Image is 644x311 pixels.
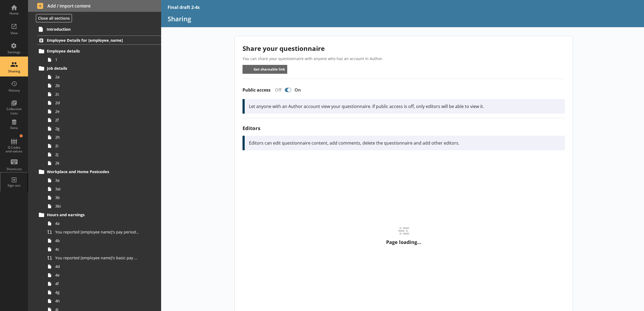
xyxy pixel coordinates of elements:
a: 4d [45,262,161,271]
a: 3ai [45,185,161,193]
a: Workplace and Home Postcodes [37,167,161,176]
h3: Editors [243,125,565,131]
span: 2k [55,160,139,166]
span: 4c [55,247,139,252]
span: You reported [employee name]'s basic pay earned for work carried out in the pay period that inclu... [55,255,139,260]
span: Introduction [47,27,137,32]
span: 2j [55,152,139,157]
span: Employee details [47,48,137,54]
span: 2i [55,143,139,148]
a: Hours and earnings [37,211,161,219]
a: 4e [45,271,161,279]
button: Get shareable link [243,65,288,74]
span: 3ai [55,186,139,191]
a: 1 [45,55,161,64]
a: 4b [45,236,161,245]
a: You reported [employee name]'s basic pay earned for work carried out in the pay period that inclu... [45,254,161,262]
p: You can share your questionnaire with anyone who has an account in Author. [243,56,565,61]
span: 4g [55,290,139,295]
a: 2f [45,116,161,124]
p: Editors can edit questionnaire content, add comments, delete the questionnaire and add other edit... [249,140,560,146]
p: Let anyone with an Author account view your questionnaire. If public access is off, only editors ... [249,103,560,109]
span: 3b [55,195,139,200]
a: 2a [45,73,161,81]
a: 2g [45,124,161,133]
span: 2d [55,100,139,105]
a: 4h [45,297,161,305]
div: Home [5,11,23,16]
span: 1 [55,57,139,62]
div: Off [271,87,284,93]
div: Data [5,126,23,130]
a: 4g [45,288,161,297]
span: Workplace and Home Postcodes [47,169,137,174]
span: 2f [55,117,139,123]
span: 4a [55,221,139,226]
a: 2e [45,107,161,116]
h1: Sharing [168,15,638,23]
div: Q Codes and values [5,146,23,153]
a: 2j [45,150,161,159]
li: Workplace and Home Postcodes3a3ai3b3bi [39,167,161,211]
span: Add / import content [37,3,152,9]
div: Sign out [5,183,23,188]
a: Introduction [37,25,161,33]
a: 2c [45,90,161,99]
label: Public access [243,87,271,93]
span: Job details [47,66,137,71]
span: 2a [55,74,139,79]
div: On [292,87,305,93]
span: 2b [55,83,139,88]
a: 2i [45,142,161,150]
span: You reported [employee name]'s pay period that included [Reference Date] to be [Untitled answer].... [55,229,139,235]
div: View [5,31,23,35]
span: 3a [55,178,139,183]
span: 2g [55,126,139,131]
a: 3bi [45,202,161,211]
a: You reported [employee name]'s pay period that included [Reference Date] to be [Untitled answer].... [45,228,161,236]
a: Job details [37,64,161,73]
h2: Share your questionnaire [243,44,565,53]
a: 4c [45,245,161,254]
a: 4a [45,219,161,228]
div: Settings [5,50,23,54]
a: 2b [45,81,161,90]
a: 2h [45,133,161,142]
div: History [5,88,23,93]
a: Employee Details for [employee_name] [37,36,161,45]
span: 2c [55,92,139,97]
p: Page loading… [386,239,421,245]
div: Final draft 2-4s [168,4,200,10]
span: 3bi [55,204,139,209]
a: 3a [45,176,161,185]
span: 4e [55,272,139,278]
li: Employee details1 [39,47,161,64]
button: Close all sections [36,14,72,22]
span: 2e [55,109,139,114]
span: 4b [55,238,139,243]
span: 4h [55,298,139,303]
div: Shortcuts [5,167,23,171]
a: 4f [45,279,161,288]
a: 3b [45,193,161,202]
span: Hours and earnings [47,212,137,217]
span: 2h [55,135,139,140]
li: Job details2a2b2c2d2e2f2g2h2i2j2k [39,64,161,167]
div: Sharing [5,69,23,74]
span: 4f [55,281,139,286]
span: 4d [55,264,139,269]
span: Employee Details for [employee_name] [47,38,137,43]
div: Collection Lists [5,107,23,115]
a: 2d [45,99,161,107]
a: Employee details [37,47,161,55]
a: 2k [45,159,161,167]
